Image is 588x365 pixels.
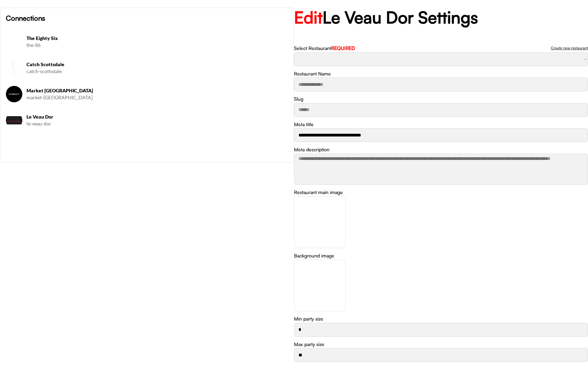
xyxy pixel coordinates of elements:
h6: Market [GEOGRAPHIC_DATA] [27,87,288,94]
h6: Catch Scottsdale [27,61,288,68]
div: Slug [294,95,303,102]
h2: Le Veau Dor Settings [294,8,588,28]
div: Restaurant Name [294,70,331,77]
div: Select Restaurant [294,45,355,52]
div: the-86 [27,42,288,49]
img: yH5BAEAAAAALAAAAAABAAEAAAIBRAA7 [6,138,22,155]
div: Background image [294,252,334,259]
img: Market%20Venice%20Logo.jpg [6,86,22,102]
div: market-[GEOGRAPHIC_DATA] [27,94,288,101]
img: CATCH%20SCOTTSDALE_Logo%20Only.png [6,60,22,76]
h6: Connections [6,13,288,23]
div: Create new restaurant [551,46,588,50]
font: REQUIRED [331,45,355,51]
div: Restaurant main image [294,189,343,196]
img: Screenshot%202025-08-11%20at%2010.33.52%E2%80%AFAM.png [6,33,22,50]
div: Max party size [294,341,324,348]
div: Meta title [294,121,314,128]
img: https%3A%2F%2Fcad833e4373cb143c693037db6b1f8a3.cdn.bubble.io%2Ff1758308707469x795102084198076300%... [6,112,22,129]
div: Min party size [294,315,323,322]
div: catch-scottsdale [27,68,288,75]
div: Meta description [294,146,329,153]
div: le-veau-dor [27,120,288,127]
h6: The Eighty Six [27,35,288,42]
h6: Le Veau Dor [27,113,288,120]
font: Edit [294,7,323,28]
